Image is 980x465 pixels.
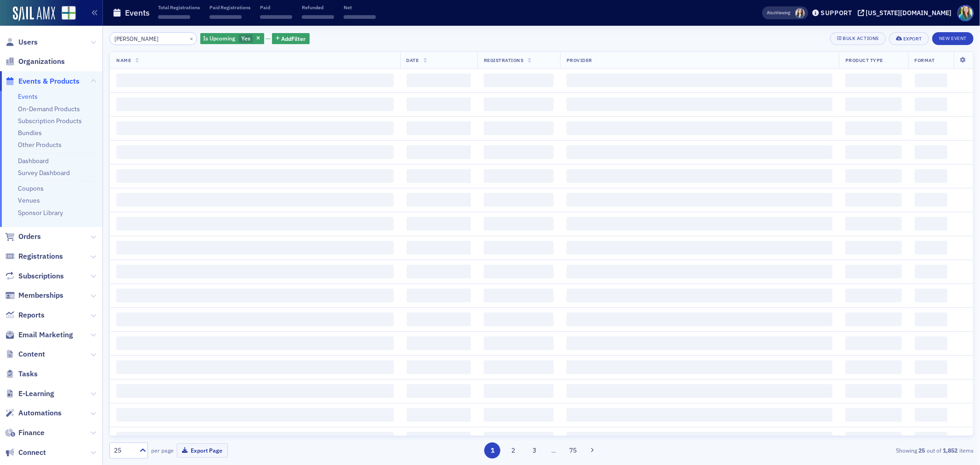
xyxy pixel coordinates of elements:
[5,448,46,458] a: Connect
[566,57,592,63] span: Provider
[5,408,62,418] a: Automations
[114,446,134,455] div: 25
[845,384,902,398] span: ‌
[407,408,471,422] span: ‌
[484,57,524,63] span: Registrations
[18,169,70,177] a: Survey Dashboard
[407,97,471,111] span: ‌
[915,408,947,422] span: ‌
[18,196,40,204] a: Venues
[566,408,833,422] span: ‌
[125,7,150,18] h1: Events
[260,4,292,11] p: Paid
[843,36,879,41] div: Bulk Actions
[915,241,947,255] span: ‌
[116,169,394,183] span: ‌
[767,10,776,16] div: Also
[845,312,902,326] span: ‌
[5,349,45,359] a: Content
[407,312,471,326] span: ‌
[565,442,581,459] button: 75
[566,265,833,278] span: ‌
[845,121,902,135] span: ‌
[845,217,902,231] span: ‌
[158,4,200,11] p: Total Registrations
[18,389,54,399] span: E-Learning
[845,57,883,63] span: Product Type
[5,330,73,340] a: Email Marketing
[484,265,554,278] span: ‌
[18,448,46,458] span: Connect
[18,184,44,193] a: Coupons
[566,289,833,302] span: ‌
[407,169,471,183] span: ‌
[407,193,471,207] span: ‌
[5,37,38,47] a: Users
[484,336,554,350] span: ‌
[932,34,974,42] a: New Event
[116,97,394,111] span: ‌
[566,193,833,207] span: ‌
[915,145,947,159] span: ‌
[526,442,542,459] button: 3
[18,141,62,149] a: Other Products
[116,408,394,422] span: ‌
[915,432,947,446] span: ‌
[241,34,250,42] span: Yes
[915,289,947,302] span: ‌
[484,241,554,255] span: ‌
[18,92,38,101] a: Events
[407,217,471,231] span: ‌
[210,15,242,19] span: ‌
[407,432,471,446] span: ‌
[767,10,791,16] span: Viewing
[116,289,394,302] span: ‌
[282,34,306,43] span: Add Filter
[566,121,833,135] span: ‌
[484,432,554,446] span: ‌
[566,336,833,350] span: ‌
[484,312,554,326] span: ‌
[915,265,947,278] span: ‌
[5,57,65,67] a: Organizations
[484,360,554,374] span: ‌
[5,251,63,261] a: Registrations
[915,169,947,183] span: ‌
[18,117,82,125] a: Subscription Products
[821,9,852,17] div: Support
[18,408,62,418] span: Automations
[302,4,334,11] p: Refunded
[941,446,959,454] strong: 1,852
[344,15,376,19] span: ‌
[903,36,922,41] div: Export
[915,384,947,398] span: ‌
[5,271,64,281] a: Subscriptions
[858,10,955,16] button: [US_STATE][DOMAIN_NAME]
[187,34,196,42] button: ×
[484,384,554,398] span: ‌
[915,336,947,350] span: ‌
[55,6,76,22] a: View Homepage
[116,336,394,350] span: ‌
[845,74,902,87] span: ‌
[18,251,63,261] span: Registrations
[13,6,55,21] img: SailAMX
[407,265,471,278] span: ‌
[915,57,935,63] span: Format
[484,97,554,111] span: ‌
[407,57,419,63] span: Date
[845,336,902,350] span: ‌
[845,169,902,183] span: ‌
[566,432,833,446] span: ‌
[505,442,521,459] button: 2
[484,193,554,207] span: ‌
[18,105,80,113] a: On-Demand Products
[116,265,394,278] span: ‌
[407,289,471,302] span: ‌
[889,32,929,45] button: Export
[915,121,947,135] span: ‌
[5,369,38,379] a: Tasks
[566,241,833,255] span: ‌
[407,145,471,159] span: ‌
[116,384,394,398] span: ‌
